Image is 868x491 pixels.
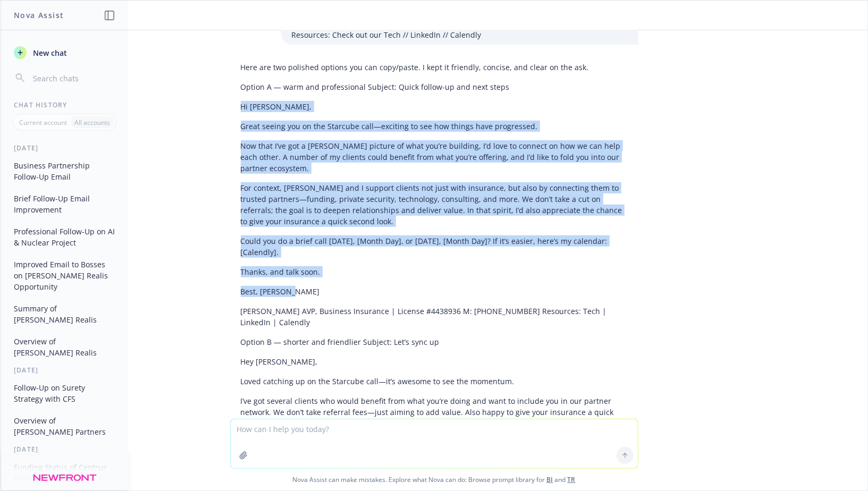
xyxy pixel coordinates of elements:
[10,43,120,62] button: New chat
[241,356,628,367] p: Hey [PERSON_NAME],
[292,29,628,40] p: Resources: Check out our Tech // LinkedIn // Calendly
[241,286,628,297] p: Best, [PERSON_NAME]
[241,395,628,429] p: I’ve got several clients who would benefit from what you’re doing and want to include you in our ...
[10,459,120,487] button: Funding Status of Centrus Energy Corporation
[1,445,128,454] div: [DATE]
[19,118,67,127] p: Current account
[10,157,120,185] button: Business Partnership Follow-Up Email
[241,62,628,73] p: Here are two polished options you can copy/paste. I kept it friendly, concise, and clear on the ask.
[10,223,120,251] button: Professional Follow-Up on AI & Nuclear Project
[241,121,628,132] p: Great seeing you on the Starcube call—exciting to see how things have progressed.
[74,118,110,127] p: All accounts
[10,379,120,408] button: Follow-Up on Surety Strategy with CFS
[10,256,120,295] button: Improved Email to Bosses on [PERSON_NAME] Realis Opportunity
[1,143,128,153] div: [DATE]
[241,376,628,387] p: Loved catching up on the Starcube call—it’s awesome to see the momentum.
[31,47,67,58] span: New chat
[241,81,628,92] p: Option A — warm and professional Subject: Quick follow-up and next steps
[10,412,120,441] button: Overview of [PERSON_NAME] Partners
[10,333,120,361] button: Overview of [PERSON_NAME] Realis
[241,101,628,112] p: Hi [PERSON_NAME],
[14,10,64,21] h1: Nova Assist
[241,182,628,227] p: For context, [PERSON_NAME] and I support clients not just with insurance, but also by connecting ...
[10,190,120,218] button: Brief Follow-Up Email Improvement
[241,140,628,174] p: Now that I’ve got a [PERSON_NAME] picture of what you’re building, I’d love to connect on how we ...
[5,469,863,490] span: Nova Assist can make mistakes. Explore what Nova can do: Browse prompt library for and
[568,475,576,484] a: TR
[241,306,628,328] p: [PERSON_NAME] AVP, Business Insurance | License #4438936 M: [PHONE_NUMBER] Resources: Tech | Link...
[241,336,628,348] p: Option B — shorter and friendlier Subject: Let’s sync up
[547,475,553,484] a: BI
[31,71,115,86] input: Search chats
[1,366,128,375] div: [DATE]
[1,100,128,109] div: Chat History
[241,235,628,258] p: Could you do a brief call [DATE], [Month Day], or [DATE], [Month Day]? If it’s easier, here’s my ...
[10,300,120,328] button: Summary of [PERSON_NAME] Realis
[241,266,628,277] p: Thanks, and talk soon.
